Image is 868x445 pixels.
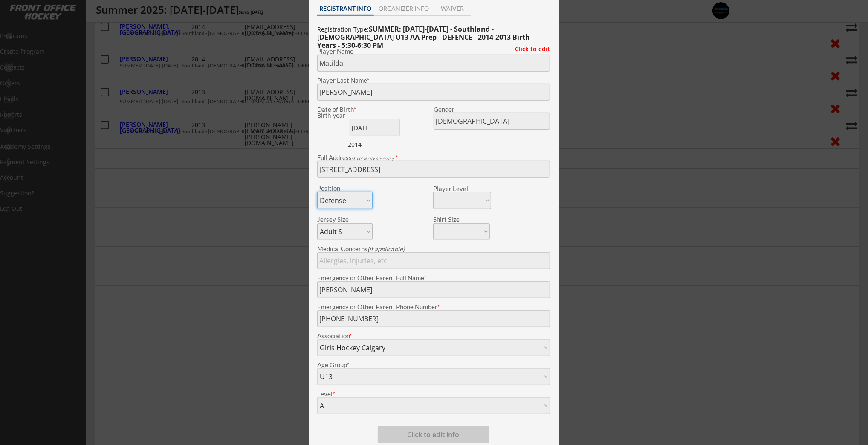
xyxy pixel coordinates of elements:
div: Player Name [317,48,550,55]
div: Date of Birth [317,106,373,113]
div: Age Group [317,362,550,368]
div: Shirt Size [433,216,477,223]
div: Click to edit [509,46,550,52]
div: Position [317,185,361,192]
div: Birth year [317,113,370,119]
u: Registration Type: [317,25,369,33]
div: Emergency or Other Parent Phone Number [317,304,550,310]
input: Street, City, Province/State [317,161,550,178]
div: We are transitioning the system to collect and store date of birth instead of just birth year to ... [317,113,370,119]
div: REGISTRANT INFO [317,6,374,12]
div: Emergency or Other Parent Full Name [317,275,550,281]
button: Click to edit info [378,426,489,443]
strong: SUMMER: [DATE]-[DATE] - Southland - [DEMOGRAPHIC_DATA] U13 AA Prep - DEFENCE - 2014-2013 Birth Ye... [317,24,532,50]
div: Level [317,391,550,397]
div: WAIVER [434,6,471,12]
div: Gender [434,106,550,113]
input: Allergies, injuries, etc. [317,252,550,269]
em: (if applicable) [367,245,405,253]
div: Association [317,333,550,339]
div: Jersey Size [317,216,361,223]
div: ORGANIZER INFO [374,6,434,12]
div: 2014 [348,140,401,149]
div: Player Last Name [317,77,550,84]
div: Player Level [433,186,491,192]
em: street & city necessary [352,156,394,161]
div: Medical Concerns [317,246,550,252]
div: Full Address [317,154,550,161]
